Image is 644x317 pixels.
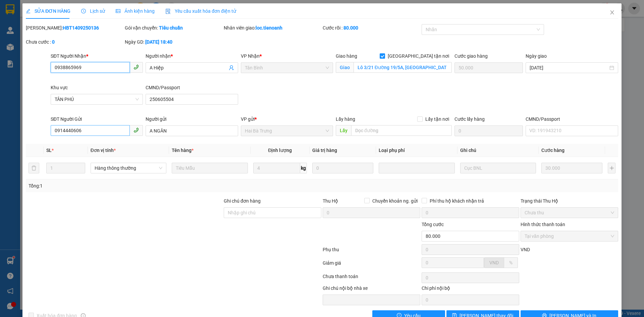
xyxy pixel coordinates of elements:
label: Hình thức thanh toán [521,222,565,227]
b: 80.000 [343,25,358,31]
span: Lấy [336,125,351,136]
div: Người gửi [146,115,238,123]
span: Giao hàng [336,53,357,59]
b: 0 [52,39,55,45]
span: Ảnh kiện hàng [116,8,155,14]
span: clock-circle [81,9,86,13]
b: [DATE] 18:40 [145,39,172,45]
span: Yêu cầu xuất hóa đơn điện tử [165,8,236,14]
div: Chưa cước : [26,38,123,46]
div: VP gửi [241,115,333,123]
input: Cước giao hàng [454,62,523,73]
button: plus [608,163,615,173]
div: Chi phí nội bộ [422,284,519,295]
div: SĐT Người Nhận [51,52,143,60]
div: SĐT Người Gửi [51,115,143,123]
input: Ngày giao [530,64,608,71]
span: Lấy hàng [336,116,355,122]
div: Chưa thanh toán [322,273,421,284]
input: Cước lấy hàng [454,125,523,136]
span: Thu Hộ [323,198,338,204]
span: Chưa thu [525,208,614,218]
span: VP Nhận [241,53,260,59]
div: [PERSON_NAME]: [26,24,123,32]
div: Trạng thái Thu Hộ [521,197,618,205]
span: VND [521,247,530,252]
span: user-add [229,65,234,70]
span: TÂN PHÚ [55,94,139,104]
span: phone [133,64,139,70]
span: Tại văn phòng [525,231,614,241]
span: phone [133,127,139,133]
label: Cước lấy hàng [454,116,485,122]
div: Ngày GD: [125,38,222,46]
div: Giảm giá [322,259,421,271]
input: 0 [312,163,373,173]
div: Tổng: 1 [29,182,249,190]
input: Giao tận nơi [354,62,452,73]
span: Định lượng [268,148,292,153]
div: Người nhận [146,52,238,60]
button: delete [29,163,39,173]
span: Hai Bà Trưng [245,126,329,136]
label: Ghi chú đơn hàng [224,198,261,204]
span: Tổng cước [422,222,444,227]
span: Chuyển khoản ng. gửi [370,197,420,205]
span: Hàng thông thường [95,163,162,173]
span: VND [489,260,499,265]
div: Phụ thu [322,246,421,258]
div: CMND/Passport [146,84,238,91]
span: SỬA ĐƠN HÀNG [26,8,70,14]
img: icon [165,9,171,14]
span: Cước hàng [541,148,565,153]
div: Ghi chú nội bộ nhà xe [323,284,420,295]
div: Cước rồi : [323,24,420,32]
th: Loại phụ phí [376,144,457,157]
input: VD: Bàn, Ghế [172,163,248,173]
label: Cước giao hàng [454,53,488,59]
div: Gói vận chuyển: [125,24,222,32]
span: Lịch sử [81,8,105,14]
input: Ghi Chú [460,163,536,173]
span: Lấy tận nơi [423,115,452,123]
span: edit [26,9,31,13]
span: [GEOGRAPHIC_DATA] tận nơi [385,52,452,60]
input: Dọc đường [351,125,452,136]
span: SL [46,148,52,153]
span: kg [300,163,307,173]
label: Ngày giao [526,53,547,59]
span: % [509,260,513,265]
span: picture [116,9,120,13]
span: Giao [336,62,354,73]
input: 0 [541,163,602,173]
th: Ghi chú [458,144,539,157]
span: close [609,10,615,15]
b: loc.tienoanh [256,25,282,31]
span: Giá trị hàng [312,148,337,153]
button: Close [603,3,622,22]
b: Tiêu chuẩn [159,25,183,31]
div: Nhân viên giao: [224,24,321,32]
span: Tên hàng [172,148,194,153]
div: CMND/Passport [526,115,618,123]
div: Khu vực [51,84,143,91]
b: HBT1409250136 [63,25,99,31]
input: Ghi chú đơn hàng [224,207,321,218]
span: Tân Bình [245,63,329,73]
span: Đơn vị tính [91,148,116,153]
span: Phí thu hộ khách nhận trả [427,197,487,205]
